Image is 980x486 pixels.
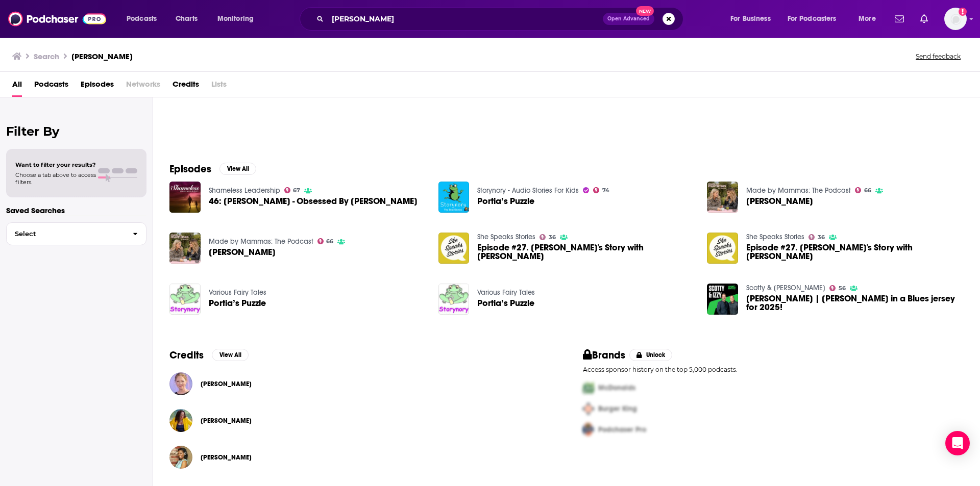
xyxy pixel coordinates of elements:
[583,366,964,373] p: Access sponsor history on the top 5,000 podcasts.
[169,11,204,27] a: Charts
[788,12,837,26] span: For Podcasters
[173,76,199,97] span: Credits
[127,12,157,26] span: Podcasts
[602,188,609,193] span: 74
[34,76,68,97] a: Podcasts
[891,10,908,28] a: Show notifications dropdown
[746,243,964,261] span: Episode #27. [PERSON_NAME]'s Story with [PERSON_NAME]
[169,349,249,362] a: CreditsView All
[71,52,133,61] h3: [PERSON_NAME]
[477,243,695,261] a: Episode #27. Portia's Story with Portia Allen
[438,233,470,264] img: Episode #27. Portia's Story with Portia Allen
[851,11,889,27] button: open menu
[293,188,300,193] span: 67
[34,52,59,61] h3: Search
[477,233,535,241] a: She Speaks Stories
[839,286,846,291] span: 56
[284,187,301,193] a: 67
[169,182,201,213] img: 46: Portia Smith - Obsessed By Portia
[477,288,535,297] a: Various Fairy Tales
[438,284,470,315] img: Portia’s Puzzle
[317,238,334,244] a: 66
[169,284,201,315] img: Portia’s Puzzle
[212,349,249,361] button: View All
[913,52,964,61] button: Send feedback
[746,294,964,312] a: PORTIA WOODMAN-WICKLIFFE | Portia in a Blues jersey for 2025!
[201,380,252,388] a: Portia Sabin
[540,234,556,240] a: 36
[209,186,280,195] a: Shameless Leadership
[169,163,256,175] a: EpisodesView All
[959,8,967,16] svg: Add a profile image
[169,372,192,395] img: Portia Sabin
[859,12,876,26] span: More
[169,349,204,362] h2: Credits
[209,299,266,308] span: Portia’s Puzzle
[945,431,970,455] div: Open Intercom Messenger
[707,233,738,264] a: Episode #27. Portia's Story with Portia Allen
[549,235,556,240] span: 36
[209,237,313,246] a: Made by Mammas: The Podcast
[855,187,871,193] a: 66
[12,76,22,97] span: All
[169,409,192,432] img: Portia Wood
[217,12,254,26] span: Monitoring
[201,453,252,462] span: [PERSON_NAME]
[944,8,967,30] img: User Profile
[477,299,534,308] a: Portia’s Puzzle
[579,419,598,440] img: Third Pro Logo
[707,182,738,213] a: Portia Oduba
[477,197,534,206] a: Portia’s Puzzle
[81,76,114,97] a: Episodes
[169,446,192,469] a: PORTIA JACKSON
[209,288,266,297] a: Various Fairy Tales
[607,16,650,21] span: Open Advanced
[15,171,96,186] span: Choose a tab above to access filters.
[219,163,256,175] button: View All
[169,163,211,175] h2: Episodes
[636,6,654,16] span: New
[209,248,276,257] a: Portia Oduba
[8,9,106,29] img: Podchaser - Follow, Share and Rate Podcasts
[169,233,201,264] img: Portia Oduba
[598,383,635,392] span: McDonalds
[169,404,550,437] button: Portia WoodPortia Wood
[201,453,252,462] a: PORTIA JACKSON
[309,7,693,31] div: Search podcasts, credits, & more...
[7,231,125,237] span: Select
[6,124,146,139] h2: Filter By
[944,8,967,30] span: Logged in as mmullin
[326,239,333,244] span: 66
[818,235,825,240] span: 36
[746,233,804,241] a: She Speaks Stories
[829,285,846,291] a: 56
[603,13,654,25] button: Open AdvancedNew
[579,377,598,398] img: First Pro Logo
[746,197,813,206] span: [PERSON_NAME]
[201,380,252,388] span: [PERSON_NAME]
[6,206,146,215] p: Saved Searches
[707,284,738,315] a: PORTIA WOODMAN-WICKLIFFE | Portia in a Blues jersey for 2025!
[201,417,252,425] a: Portia Wood
[176,12,198,26] span: Charts
[209,197,418,206] a: 46: Portia Smith - Obsessed By Portia
[477,243,695,261] span: Episode #27. [PERSON_NAME]'s Story with [PERSON_NAME]
[598,404,637,413] span: Burger King
[6,222,146,245] button: Select
[944,8,967,30] button: Show profile menu
[598,425,646,434] span: Podchaser Pro
[169,368,550,400] button: Portia SabinPortia Sabin
[746,197,813,206] a: Portia Oduba
[808,234,825,240] a: 36
[169,441,550,474] button: PORTIA JACKSONPORTIA JACKSON
[209,197,418,206] span: 46: [PERSON_NAME] - Obsessed By [PERSON_NAME]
